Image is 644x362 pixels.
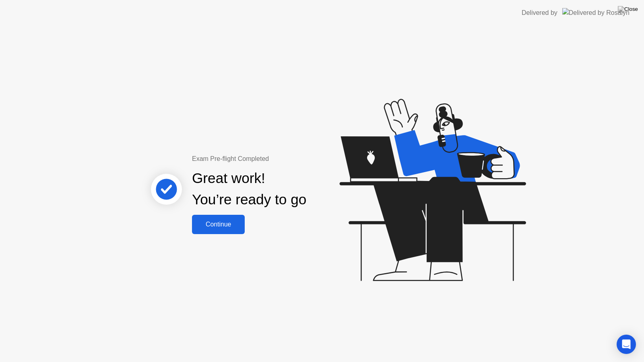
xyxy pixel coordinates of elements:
[617,335,636,354] div: Open Intercom Messenger
[562,8,630,17] img: Delivered by Rosalyn
[522,8,557,18] div: Delivered by
[192,154,358,164] div: Exam Pre-flight Completed
[192,215,245,234] button: Continue
[618,6,638,12] img: Close
[194,221,242,228] div: Continue
[192,168,306,210] div: Great work! You’re ready to go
